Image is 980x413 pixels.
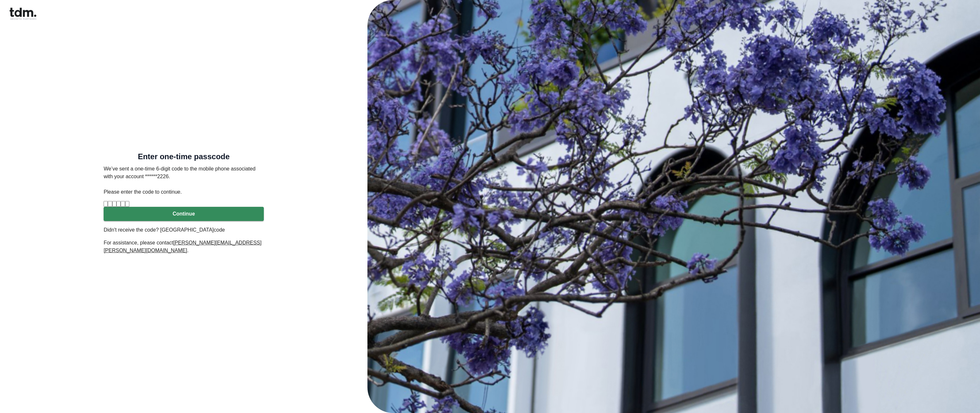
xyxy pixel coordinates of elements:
input: Digit 2 [108,201,112,207]
input: Digit 5 [121,201,125,207]
u: [PERSON_NAME][EMAIL_ADDRESS][PERSON_NAME][DOMAIN_NAME] [104,240,262,253]
input: Digit 6 [125,201,129,207]
input: Digit 4 [116,201,121,207]
button: Continue [104,207,264,221]
input: Please enter verification code. Digit 1 [104,201,108,207]
a: code [214,227,225,233]
p: We’ve sent a one-time 6-digit code to the mobile phone associated with your account ******2226. P... [104,165,264,196]
h5: Enter one-time passcode [104,153,264,160]
input: Digit 3 [112,201,116,207]
p: For assistance, please contact . [104,239,264,254]
p: Didn't receive the code? [GEOGRAPHIC_DATA] [104,226,264,234]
